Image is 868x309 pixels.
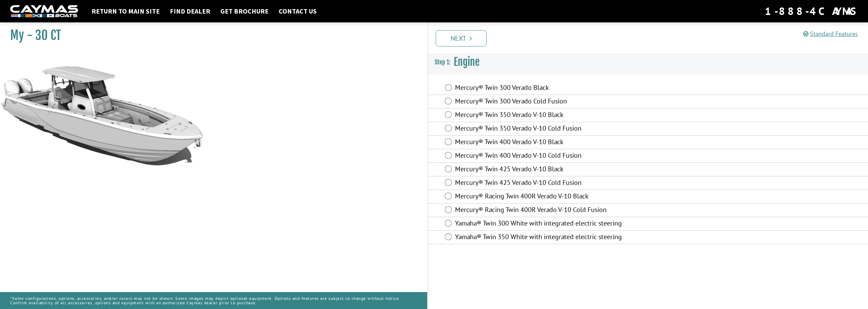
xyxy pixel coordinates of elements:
div: 1-888-4CAYMAS [765,4,858,19]
p: *Some configurations, options, accessories, and/or colors may not be shown. Some images may depic... [10,293,417,308]
label: Yamaha® Twin 350 White with integrated electric steering [455,233,703,243]
label: Mercury® Twin 400 Verado V-10 Cold Fusion [455,151,703,161]
label: Mercury® Twin 425 Verado V-10 Black [455,165,703,175]
label: Mercury® Twin 425 Verado V-10 Cold Fusion [455,178,703,188]
a: Contact Us [275,7,320,16]
a: Get Brochure [217,7,272,16]
label: Yamaha® Twin 300 White with integrated electric steering [455,219,703,229]
label: Mercury® Twin 300 Verado Black [455,83,703,93]
a: Find Dealer [166,7,214,16]
label: Mercury® Twin 300 Verado Cold Fusion [455,97,703,107]
label: Mercury® Racing Twin 400R Verado V-10 Cold Fusion [455,206,703,215]
label: Mercury® Racing Twin 400R Verado V-10 Black [455,192,703,202]
h1: My - 30 CT [10,28,410,43]
img: white-logo-c9c8dbefe5ff5ceceb0f0178aa75bf4bb51f6bca0971e226c86eb53dfe498488.png [10,5,78,18]
a: Return to main site [88,7,163,16]
a: Next [436,30,487,46]
ul: Pagination [434,29,868,46]
label: Mercury® Twin 350 Verado V-10 Cold Fusion [455,124,703,134]
h3: Engine [428,50,868,75]
label: Mercury® Twin 350 Verado V-10 Black [455,111,703,120]
label: Mercury® Twin 400 Verado V-10 Black [455,138,703,148]
a: Standard Features [803,30,858,38]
